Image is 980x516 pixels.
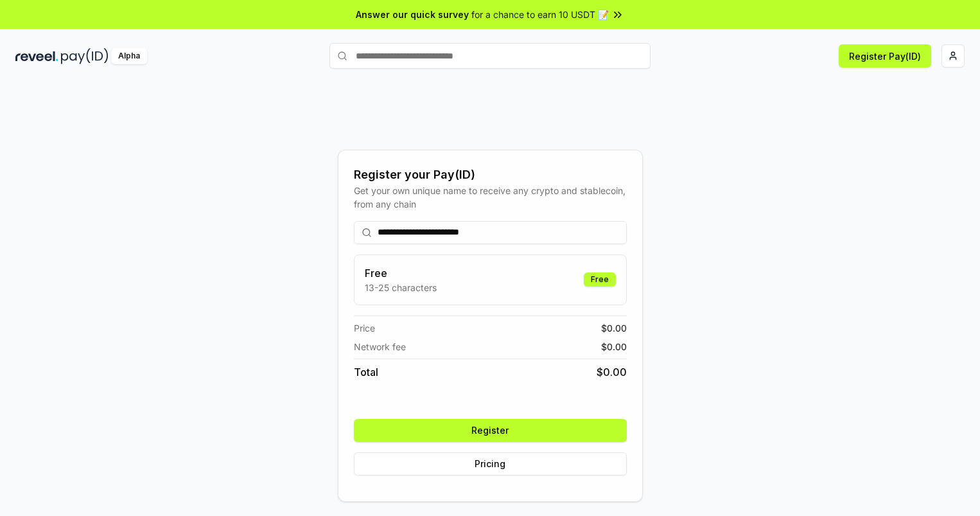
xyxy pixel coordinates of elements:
[61,48,109,64] img: pay_id
[354,364,378,380] span: Total
[601,340,627,353] span: $ 0.00
[111,48,147,64] div: Alpha
[354,452,627,476] button: Pricing
[354,419,627,442] button: Register
[15,48,58,64] img: reveel_dark
[365,265,437,281] h3: Free
[354,184,627,211] div: Get your own unique name to receive any crypto and stablecoin, from any chain
[356,8,469,21] span: Answer our quick survey
[471,8,609,21] span: for a chance to earn 10 USDT 📝
[601,321,627,335] span: $ 0.00
[839,44,931,67] button: Register Pay(ID)
[584,272,616,287] div: Free
[354,166,627,184] div: Register your Pay(ID)
[354,340,406,353] span: Network fee
[597,364,627,380] span: $ 0.00
[354,321,375,335] span: Price
[365,281,437,294] p: 13-25 characters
